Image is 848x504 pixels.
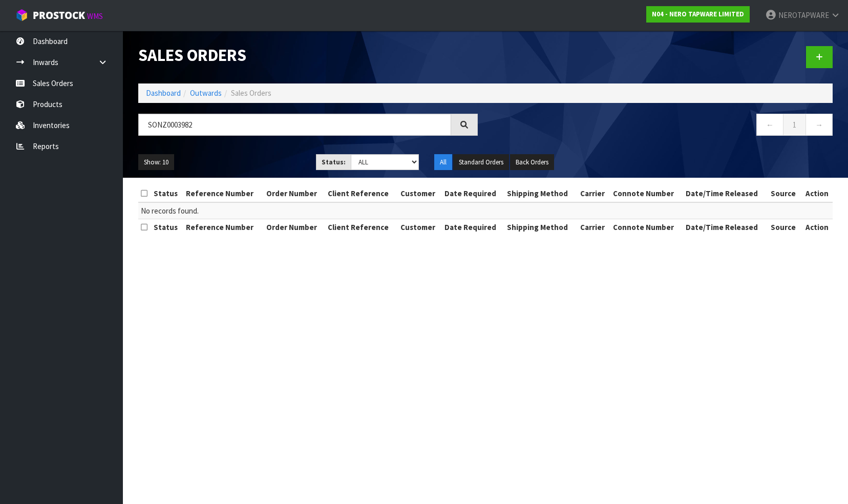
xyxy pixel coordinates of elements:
th: Connote Number [610,185,683,202]
th: Carrier [578,219,610,236]
th: Action [801,219,833,236]
th: Connote Number [610,219,683,236]
button: Back Orders [510,154,554,171]
th: Customer [398,219,442,236]
input: Search sales orders [138,114,451,136]
th: Order Number [264,185,325,202]
th: Reference Number [183,219,264,236]
nav: Page navigation [493,114,833,139]
th: Client Reference [325,185,398,202]
th: Source [768,185,801,202]
small: WMS [87,11,103,21]
strong: Status: [322,158,346,166]
img: cube-alt.png [15,9,28,22]
th: Customer [398,185,442,202]
strong: N04 - NERO TAPWARE LIMITED [652,10,744,18]
a: ← [756,114,783,136]
button: Show: 10 [138,154,174,171]
th: Date/Time Released [683,219,768,236]
h1: Sales Orders [138,46,478,65]
th: Status [151,219,183,236]
span: NEROTAPWARE [778,10,829,20]
th: Carrier [578,185,610,202]
th: Order Number [264,219,325,236]
a: 1 [783,114,806,136]
button: All [434,154,452,171]
span: ProStock [33,9,85,22]
th: Date Required [442,185,504,202]
button: Standard Orders [453,154,509,171]
a: Outwards [190,88,222,98]
th: Date/Time Released [683,185,768,202]
th: Shipping Method [504,219,577,236]
span: Sales Orders [231,88,271,98]
th: Status [151,185,183,202]
td: No records found. [138,202,833,219]
th: Shipping Method [504,185,577,202]
a: → [805,114,833,136]
a: Dashboard [146,88,181,98]
th: Reference Number [183,185,264,202]
th: Client Reference [325,219,398,236]
th: Date Required [442,219,504,236]
th: Action [801,185,833,202]
th: Source [768,219,801,236]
